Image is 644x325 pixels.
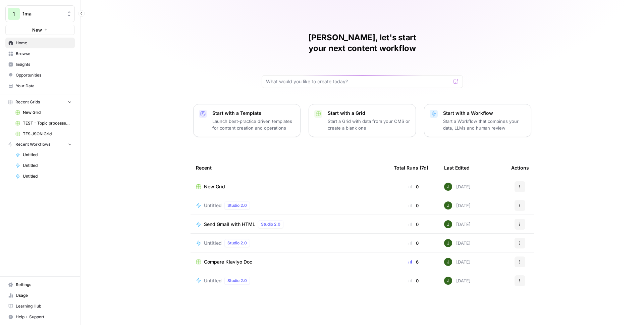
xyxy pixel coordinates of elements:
div: Total Runs (7d) [394,158,428,177]
span: Untitled [23,173,72,179]
span: TES JSON Grid [23,131,72,137]
button: Start with a TemplateLaunch best-practice driven templates for content creation and operations [193,104,301,137]
h1: [PERSON_NAME], let's start your next content workflow [262,32,463,54]
div: 0 [394,221,433,228]
span: Home [16,40,72,46]
button: Recent Grids [5,97,75,107]
div: Recent [196,158,383,177]
a: TEST - Topic processed Grid [12,118,75,129]
a: Send Gmail with HTMLStudio 2.0 [196,220,383,228]
span: Send Gmail with HTML [204,221,255,228]
div: 0 [394,202,433,209]
a: UntitledStudio 2.0 [196,277,383,285]
a: New Grid [196,183,383,190]
div: [DATE] [444,183,471,191]
span: Compare Klaviyo Doc [204,259,252,265]
span: New Grid [23,109,72,115]
span: Settings [16,282,72,288]
img: 5v0yozua856dyxnw4lpcp45mgmzh [444,201,452,210]
a: Compare Klaviyo Doc [196,259,383,265]
p: Start with a Grid [328,110,410,117]
span: Usage [16,292,72,298]
a: New Grid [12,107,75,118]
button: Start with a WorkflowStart a Workflow that combines your data, LLMs and human review [424,104,531,137]
div: 6 [394,259,433,265]
button: New [5,25,75,35]
a: Settings [5,279,75,290]
span: Untitled [204,240,222,246]
div: 0 [394,183,433,190]
span: Recent Workflows [15,141,50,147]
div: Actions [511,158,529,177]
span: Studio 2.0 [227,202,247,208]
span: Untitled [204,277,222,284]
div: 0 [394,277,433,284]
span: 1 [13,10,15,18]
a: Home [5,38,75,48]
img: 5v0yozua856dyxnw4lpcp45mgmzh [444,277,452,285]
div: [DATE] [444,277,471,285]
a: UntitledStudio 2.0 [196,201,383,210]
span: New [32,27,42,33]
div: [DATE] [444,258,471,266]
span: Studio 2.0 [227,240,247,246]
div: 0 [394,240,433,246]
button: Recent Workflows [5,139,75,149]
span: Untitled [23,152,72,158]
span: Studio 2.0 [227,278,247,284]
a: Usage [5,290,75,301]
div: Last Edited [444,158,470,177]
span: Insights [16,61,72,67]
img: 5v0yozua856dyxnw4lpcp45mgmzh [444,258,452,266]
a: Untitled [12,171,75,182]
p: Start with a Template [212,110,295,117]
span: Browse [16,51,72,57]
span: Recent Grids [15,99,40,105]
a: Untitled [12,149,75,160]
a: Browse [5,48,75,59]
span: New Grid [204,183,225,190]
input: What would you like to create today? [266,78,450,85]
span: Untitled [23,162,72,169]
a: Learning Hub [5,301,75,312]
p: Start a Grid with data from your CMS or create a blank one [328,118,410,131]
div: [DATE] [444,239,471,247]
a: Opportunities [5,70,75,81]
span: TEST - Topic processed Grid [23,120,72,126]
img: 5v0yozua856dyxnw4lpcp45mgmzh [444,239,452,247]
div: [DATE] [444,220,471,228]
img: 5v0yozua856dyxnw4lpcp45mgmzh [444,220,452,228]
p: Start with a Workflow [443,110,526,117]
span: Untitled [204,202,222,209]
button: Start with a GridStart a Grid with data from your CMS or create a blank one [309,104,416,137]
img: 5v0yozua856dyxnw4lpcp45mgmzh [444,183,452,191]
button: Help + Support [5,312,75,322]
a: TES JSON Grid [12,129,75,139]
span: 1ma [22,10,63,17]
span: Learning Hub [16,303,72,309]
a: UntitledStudio 2.0 [196,239,383,247]
button: Workspace: 1ma [5,5,75,22]
a: Insights [5,59,75,70]
div: [DATE] [444,201,471,210]
a: Your Data [5,81,75,91]
span: Opportunities [16,72,72,78]
p: Launch best-practice driven templates for content creation and operations [212,118,295,131]
span: Your Data [16,83,72,89]
span: Studio 2.0 [261,221,280,227]
span: Help + Support [16,314,72,320]
p: Start a Workflow that combines your data, LLMs and human review [443,118,526,131]
a: Untitled [12,160,75,171]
